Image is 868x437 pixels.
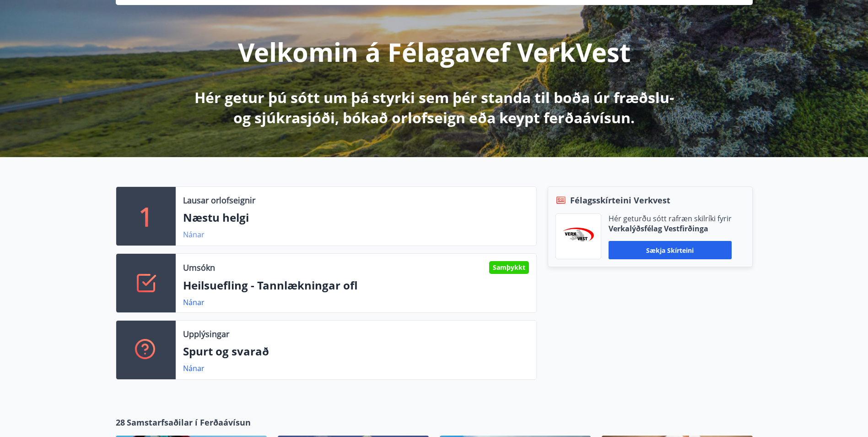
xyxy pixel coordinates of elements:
span: Félagsskírteini Verkvest [570,194,670,206]
a: Nánar [183,297,205,307]
p: Hér geturðu sótt rafræn skilríki fyrir [609,213,732,224]
p: Hér getur þú sótt um þá styrki sem þér standa til boða úr fræðslu- og sjúkrasjóði, bókað orlofsei... [193,87,676,128]
p: Heilsuefling - Tannlækningar ofl [183,278,529,293]
p: Verkalýðsfélag Vestfirðinga [609,224,732,234]
img: jihgzMk4dcgjRAW2aMgpbAqQEG7LZi0j9dOLAUvz.png [563,228,594,246]
p: Lausar orlofseignir [183,194,255,206]
span: Samstarfsaðilar í Ferðaávísun [127,416,251,428]
p: Spurt og svarað [183,344,529,359]
p: Næstu helgi [183,210,529,225]
div: Samþykkt [489,261,529,274]
p: Umsókn [183,262,215,273]
p: Velkomin á Félagavef VerkVest [238,34,631,69]
a: Nánar [183,363,205,373]
button: Sækja skírteini [609,241,732,259]
p: Upplýsingar [183,328,229,340]
a: Nánar [183,229,205,240]
p: 1 [139,199,153,234]
span: 28 [116,416,125,428]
